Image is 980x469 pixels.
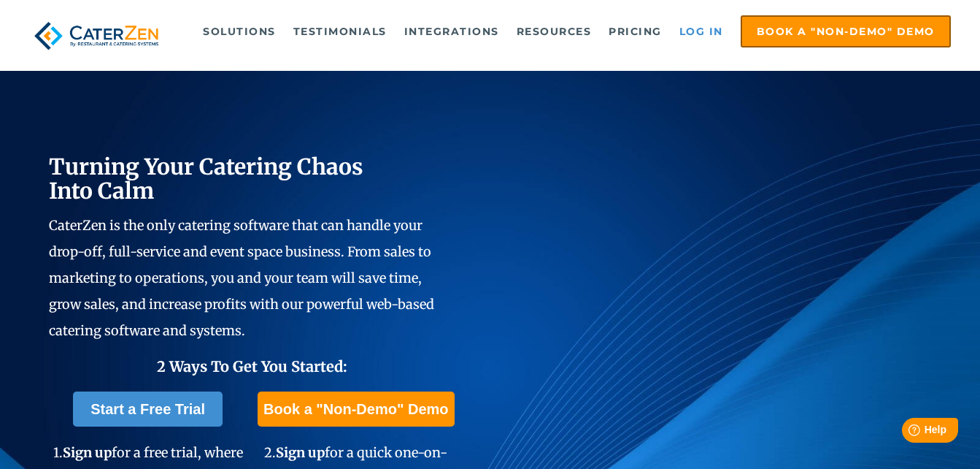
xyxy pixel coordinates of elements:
[850,412,964,453] iframe: Help widget launcher
[397,17,506,46] a: Integrations
[73,392,223,427] a: Start a Free Trial
[286,17,394,46] a: Testimonials
[509,17,599,46] a: Resources
[196,17,283,46] a: Solutions
[157,357,347,375] span: 2 Ways To Get You Started:
[276,444,325,461] span: Sign up
[49,153,363,205] span: Turning Your Catering Chaos Into Calm
[187,15,951,47] div: Navigation Menu
[49,217,434,339] span: CaterZen is the only catering software that can handle your drop-off, full-service and event spac...
[258,392,454,427] a: Book a "Non-Demo" Demo
[672,17,730,46] a: Log in
[63,444,112,461] span: Sign up
[601,17,669,46] a: Pricing
[29,15,163,56] img: caterzen
[741,15,951,47] a: Book a "Non-Demo" Demo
